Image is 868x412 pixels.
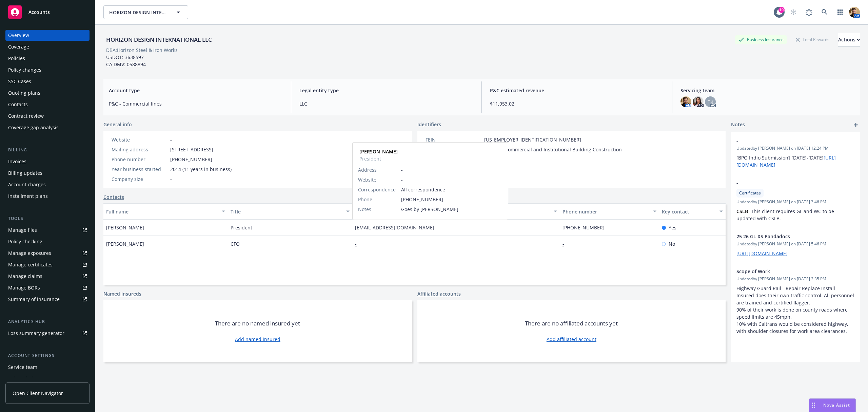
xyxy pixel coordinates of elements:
[484,146,622,153] span: 236220 - Commercial and Institutional Building Construction
[109,100,283,107] span: P&C - Commercial lines
[669,224,676,231] span: Yes
[693,96,704,107] img: photo
[731,174,860,227] div: -CertificatesUpdatedby [PERSON_NAME] on [DATE] 3:46 PMCSLB- This client requires GL and WC to be ...
[5,215,90,222] div: Tools
[401,176,502,183] span: -
[8,76,31,87] div: SSC Cases
[5,328,90,339] a: Loss summary generator
[736,154,854,168] p: [BPO Indio Submission] [DATE]-[DATE]
[8,328,64,339] div: Loss summary generator
[170,156,212,163] span: [PHONE_NUMBER]
[8,64,41,75] div: Policy changes
[5,53,90,64] a: Policies
[833,5,847,19] a: Switch app
[8,156,26,167] div: Invoices
[103,5,188,19] button: HORIZON DESIGN INTERNATIONAL LLC
[5,271,90,282] a: Manage claims
[680,96,691,107] img: photo
[5,236,90,247] a: Policy checking
[736,179,837,186] span: -
[13,390,63,397] span: Open Client Navigator
[739,190,761,196] span: Certificates
[112,146,167,153] div: Mailing address
[8,41,29,52] div: Coverage
[736,233,837,240] span: 25 26 GL XS Pandadocs
[669,240,675,247] span: No
[5,191,90,202] a: Installment plans
[103,290,141,297] a: Named insureds
[5,259,90,270] a: Manage certificates
[231,240,240,247] span: CFO
[5,282,90,293] a: Manage BORs
[112,166,167,173] div: Year business started
[5,30,90,41] a: Overview
[852,121,860,129] a: add
[736,208,748,214] strong: CSLB
[731,132,860,174] div: -Updatedby [PERSON_NAME] on [DATE] 12:24 PM[BPO Indio Submission] [DATE]-[DATE][URL][DOMAIN_NAME]
[8,99,28,110] div: Contacts
[8,191,48,202] div: Installment plans
[736,199,854,205] span: Updated by [PERSON_NAME] on [DATE] 3:46 PM
[8,179,46,190] div: Account charges
[358,206,371,213] span: Notes
[8,53,25,64] div: Policies
[563,224,610,231] a: [PHONE_NUMBER]
[112,175,167,183] div: Company size
[736,137,837,144] span: -
[787,5,800,19] a: Start snowing
[109,9,168,16] span: HORIZON DESIGN INTERNATIONAL LLC
[8,373,51,384] div: Sales relationships
[235,336,280,343] a: Add named insured
[8,282,40,293] div: Manage BORs
[112,156,167,163] div: Phone number
[401,166,502,173] span: -
[731,227,860,262] div: 25 26 GL XS PandadocsUpdatedby [PERSON_NAME] on [DATE] 5:46 PM[URL][DOMAIN_NAME]
[8,294,60,305] div: Summary of insurance
[662,208,715,215] div: Key contact
[8,168,42,179] div: Billing updates
[736,241,854,247] span: Updated by [PERSON_NAME] on [DATE] 5:46 PM
[5,111,90,121] a: Contract review
[5,156,90,167] a: Invoices
[170,146,213,153] span: [STREET_ADDRESS]
[5,99,90,110] a: Contacts
[228,203,352,220] button: Title
[736,250,788,257] a: [URL][DOMAIN_NAME]
[112,136,167,143] div: Website
[106,54,146,68] span: USDOT: 3638597 CA DMV: 0588894
[5,88,90,98] a: Quoting plans
[103,193,124,201] a: Contacts
[359,155,398,162] span: President
[5,294,90,305] a: Summary of insurance
[490,87,664,94] span: P&C estimated revenue
[401,196,502,203] span: [PHONE_NUMBER]
[731,262,860,340] div: Scope of WorkUpdatedby [PERSON_NAME] on [DATE] 2:35 PMHighway Guard Rail - Repair Replace Install...
[5,362,90,373] a: Service team
[731,121,745,129] span: Notes
[106,240,144,247] span: [PERSON_NAME]
[401,206,502,213] span: Goes by [PERSON_NAME]
[809,398,856,412] button: Nova Assist
[8,122,59,133] div: Coverage gap analysis
[736,285,854,335] p: Highway Guard Rail - Repair Replace Install Insured does their own traffic control. All personnel...
[5,225,90,236] a: Manage files
[659,203,726,220] button: Key contact
[358,176,376,183] span: Website
[106,46,178,54] div: DBA: Horizon Steel & Iron Works
[417,121,441,128] span: Identifiers
[8,271,42,282] div: Manage claims
[708,98,713,106] span: TK
[8,248,51,259] div: Manage exposures
[401,186,502,193] span: All correspondence
[358,186,396,193] span: Correspondence
[231,208,342,215] div: Title
[818,5,831,19] a: Search
[5,352,90,359] div: Account settings
[358,196,372,203] span: Phone
[525,319,618,327] span: There are no affiliated accounts yet
[547,336,596,343] a: Add affiliated account
[5,64,90,75] a: Policy changes
[5,122,90,133] a: Coverage gap analysis
[490,100,664,107] span: $11,953.02
[838,33,860,46] button: Actions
